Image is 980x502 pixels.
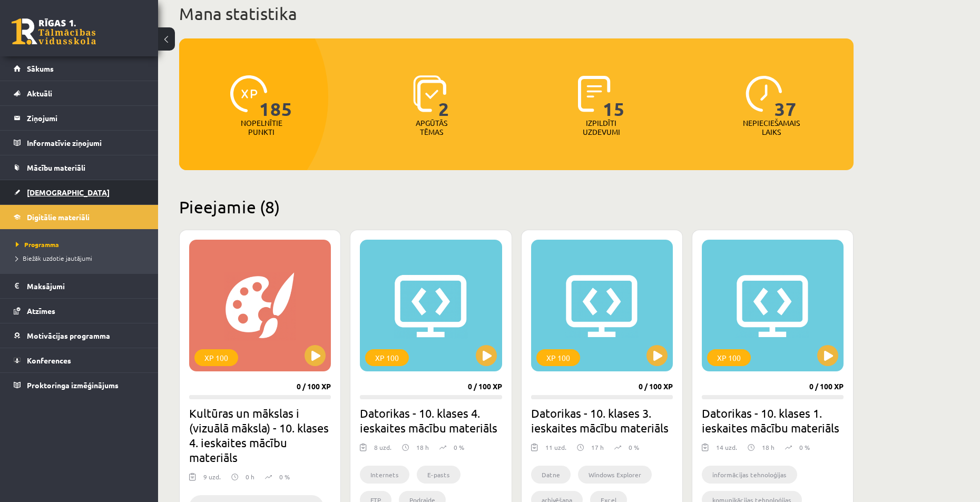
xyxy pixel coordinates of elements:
[241,119,282,136] p: Nopelnītie punkti
[14,106,145,130] a: Ziņojumi
[762,442,775,452] p: 18 h
[27,88,52,98] span: Aktuāli
[14,323,145,348] a: Motivācijas programma
[27,331,110,340] span: Motivācijas programma
[365,349,409,366] div: XP 100
[14,299,145,323] a: Atzīmes
[27,64,54,73] span: Sākums
[27,212,90,222] span: Digitālie materiāli
[179,196,854,217] h2: Pieejamie (8)
[14,155,145,180] a: Mācību materiāli
[591,442,604,452] p: 17 h
[702,406,844,435] h2: Datorikas - 10. klases 1. ieskaites mācību materiāls
[194,349,238,366] div: XP 100
[279,472,290,481] p: 0 %
[413,75,446,112] img: icon-learned-topics-4a711ccc23c960034f471b6e78daf4a3bad4a20eaf4de84257b87e66633f6470.svg
[707,349,751,366] div: XP 100
[230,75,267,112] img: icon-xp-0682a9bc20223a9ccc6f5883a126b849a74cddfe5390d2b41b4391c66f2066e7.svg
[603,75,625,119] span: 15
[14,56,145,81] a: Sākums
[179,3,854,24] h1: Mana statistika
[360,406,502,435] h2: Datorikas - 10. klases 4. ieskaites mācību materiāls
[743,119,800,136] p: Nepieciešamais laiks
[27,356,71,365] span: Konferences
[246,472,254,481] p: 0 h
[799,442,810,452] p: 0 %
[27,131,145,155] legend: Informatīvie ziņojumi
[14,180,145,204] a: [DEMOGRAPHIC_DATA]
[27,188,110,197] span: [DEMOGRAPHIC_DATA]
[536,349,580,366] div: XP 100
[16,253,148,263] a: Biežāk uzdotie jautājumi
[360,466,409,484] li: Internets
[27,380,119,390] span: Proktoringa izmēģinājums
[14,205,145,229] a: Digitālie materiāli
[531,406,673,435] h2: Datorikas - 10. klases 3. ieskaites mācību materiāls
[531,466,571,484] li: Datne
[716,442,737,458] div: 14 uzd.
[14,131,145,155] a: Informatīvie ziņojumi
[14,81,145,105] a: Aktuāli
[259,75,292,119] span: 185
[374,442,391,458] div: 8 uzd.
[27,274,145,298] legend: Maksājumi
[27,163,85,172] span: Mācību materiāli
[578,466,652,484] li: Windows Explorer
[454,442,464,452] p: 0 %
[16,240,59,249] span: Programma
[12,18,96,45] a: Rīgas 1. Tālmācības vidusskola
[417,466,460,484] li: E-pasts
[581,119,622,136] p: Izpildīti uzdevumi
[27,306,55,316] span: Atzīmes
[416,442,429,452] p: 18 h
[14,274,145,298] a: Maksājumi
[438,75,449,119] span: 2
[16,254,92,262] span: Biežāk uzdotie jautājumi
[775,75,797,119] span: 37
[746,75,782,112] img: icon-clock-7be60019b62300814b6bd22b8e044499b485619524d84068768e800edab66f18.svg
[14,348,145,372] a: Konferences
[189,406,331,465] h2: Kultūras un mākslas i (vizuālā māksla) - 10. klases 4. ieskaites mācību materiāls
[578,75,611,112] img: icon-completed-tasks-ad58ae20a441b2904462921112bc710f1caf180af7a3daa7317a5a94f2d26646.svg
[629,442,639,452] p: 0 %
[16,240,148,249] a: Programma
[27,106,145,130] legend: Ziņojumi
[203,472,221,488] div: 9 uzd.
[545,442,566,458] div: 11 uzd.
[14,373,145,397] a: Proktoringa izmēģinājums
[411,119,452,136] p: Apgūtās tēmas
[702,466,797,484] li: informācijas tehnoloģijas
